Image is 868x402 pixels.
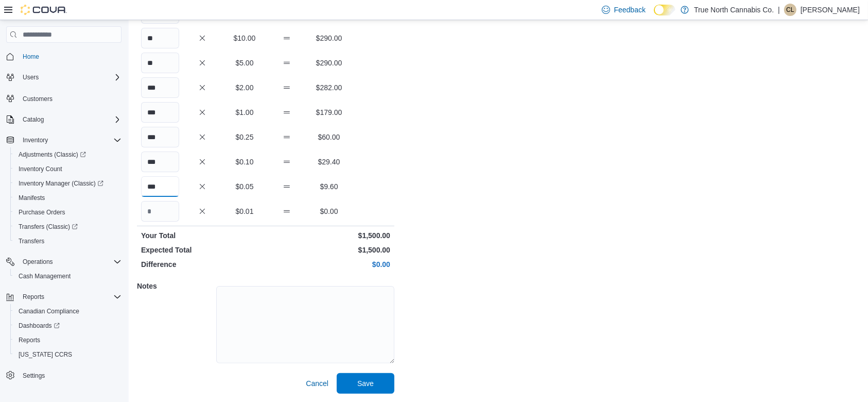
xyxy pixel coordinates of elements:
input: Quantity [141,127,179,147]
button: Users [2,70,126,85]
button: Operations [19,256,57,268]
span: Settings [19,369,121,382]
a: Transfers (Classic) [14,221,82,233]
p: | [778,4,780,16]
button: Reports [10,333,126,347]
p: $1.00 [225,107,264,118]
button: Operations [2,255,126,269]
span: Inventory Count [14,163,121,175]
p: $0.05 [225,181,264,192]
span: Inventory [19,134,121,146]
button: Settings [2,368,126,383]
p: $282.00 [310,82,348,93]
p: $10.00 [225,33,264,43]
h5: Notes [137,276,214,296]
p: $1,500.00 [268,245,390,255]
span: Inventory Manager (Classic) [14,177,121,190]
p: $29.40 [310,157,348,167]
p: $290.00 [310,58,348,68]
span: Transfers [14,235,121,247]
span: Catalog [23,115,44,124]
p: $0.10 [225,157,264,167]
a: Home [19,51,43,63]
span: Cancel [306,378,328,389]
p: $2.00 [225,82,264,93]
span: Transfers (Classic) [14,221,121,233]
button: Home [2,49,126,64]
button: Catalog [2,112,126,127]
span: Dashboards [19,322,60,330]
button: Canadian Compliance [10,304,126,319]
a: Manifests [14,192,49,204]
button: Inventory Count [10,162,126,176]
span: Reports [14,334,121,346]
a: Inventory Count [14,163,66,175]
button: Cancel [302,373,333,394]
a: Transfers [14,235,48,247]
input: Quantity [141,102,179,123]
a: Adjustments (Classic) [14,148,90,161]
span: Canadian Compliance [19,307,79,315]
p: $0.00 [268,259,390,270]
span: Inventory [23,136,48,144]
button: Reports [19,291,48,303]
span: Canadian Compliance [14,305,121,317]
button: Manifests [10,191,126,205]
span: CL [786,4,794,16]
a: Inventory Manager (Classic) [10,176,126,191]
span: Manifests [19,194,45,202]
span: Catalog [19,113,121,126]
span: Feedback [614,5,646,15]
span: Purchase Orders [14,206,121,219]
span: Adjustments (Classic) [19,150,86,159]
span: Save [357,378,374,389]
p: $0.00 [310,206,348,216]
p: $1,500.00 [268,230,390,241]
input: Quantity [141,53,179,73]
span: Transfers [19,237,44,245]
span: Operations [19,256,121,268]
button: Inventory [2,133,126,147]
a: Settings [19,370,49,382]
span: Cash Management [19,272,71,280]
a: Reports [14,334,44,346]
a: Purchase Orders [14,206,70,219]
p: $290.00 [310,33,348,43]
input: Quantity [141,77,179,98]
span: Reports [19,291,121,303]
button: Save [337,373,394,394]
span: Manifests [14,192,121,204]
img: Cova [21,5,67,15]
a: Transfers (Classic) [10,220,126,234]
p: $9.60 [310,181,348,192]
input: Quantity [141,201,179,222]
a: Customers [19,93,57,105]
p: True North Cannabis Co. [694,4,774,16]
p: $179.00 [310,107,348,118]
span: Home [19,50,121,63]
button: Reports [2,290,126,304]
span: Customers [19,92,121,105]
span: Reports [23,293,44,301]
button: Customers [2,91,126,106]
button: Cash Management [10,269,126,283]
div: Charity Larocque [784,4,796,16]
p: $0.25 [225,132,264,142]
span: Home [23,53,39,61]
span: Dashboards [14,320,121,332]
p: $60.00 [310,132,348,142]
span: Reports [19,336,40,344]
a: Canadian Compliance [14,305,83,317]
span: [US_STATE] CCRS [19,350,72,359]
span: Operations [23,258,53,266]
button: Transfers [10,234,126,248]
button: Users [19,71,43,83]
span: Users [19,71,121,83]
a: [US_STATE] CCRS [14,348,76,361]
span: Adjustments (Classic) [14,148,121,161]
p: Expected Total [141,245,264,255]
a: Cash Management [14,270,75,282]
input: Quantity [141,28,179,48]
span: Cash Management [14,270,121,282]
